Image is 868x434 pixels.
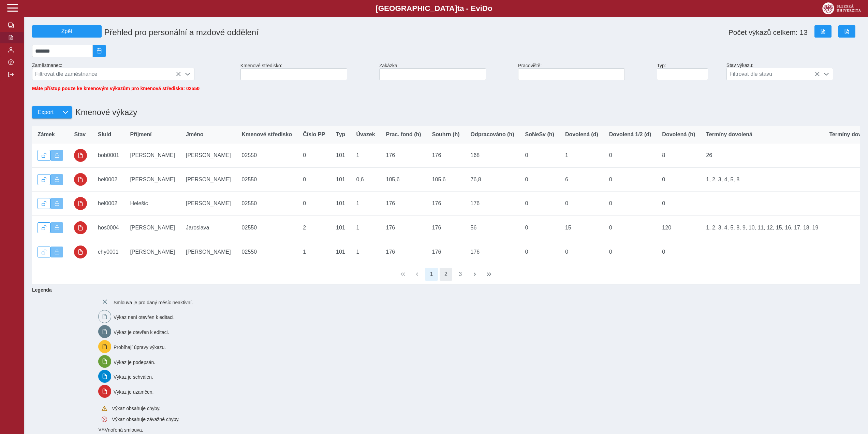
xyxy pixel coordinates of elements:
[114,359,155,365] span: Výkaz je podepsán.
[351,192,380,216] td: 1
[604,216,657,240] td: 0
[565,131,598,138] span: Dovolená (d)
[822,2,861,14] img: logo_web_su.png
[242,131,292,138] span: Kmenové středisko
[130,131,151,138] span: Příjmení
[727,68,820,80] span: Filtrovat dle stavu
[356,131,375,138] span: Úvazek
[50,174,63,185] button: Výkaz uzamčen.
[50,247,63,257] button: Výkaz uzamčen.
[50,150,63,161] button: Výkaz uzamčen.
[297,143,330,168] td: 0
[662,131,695,138] span: Dovolená (h)
[657,167,701,192] td: 0
[180,240,236,264] td: [PERSON_NAME]
[706,131,752,138] span: Termíny dovolená
[297,192,330,216] td: 0
[471,131,514,138] span: Odpracováno (h)
[114,330,169,335] span: Výkaz je otevřen k editaci.
[330,216,351,240] td: 101
[525,131,554,138] span: SoNeSv (h)
[604,240,657,264] td: 0
[330,143,351,168] td: 101
[330,192,351,216] td: 101
[657,143,701,168] td: 8
[609,131,651,138] span: Dovolená 1/2 (d)
[560,143,604,168] td: 1
[93,45,106,57] button: 2025/09
[520,240,560,264] td: 0
[377,60,515,83] div: Zakázka:
[560,240,604,264] td: 0
[330,240,351,264] td: 101
[657,240,701,264] td: 0
[336,131,345,138] span: Typ
[180,192,236,216] td: [PERSON_NAME]
[386,131,421,138] span: Prac. fond (h)
[351,216,380,240] td: 1
[297,240,330,264] td: 1
[236,167,298,192] td: 02550
[381,216,427,240] td: 176
[604,167,657,192] td: 0
[381,143,427,168] td: 176
[520,167,560,192] td: 0
[124,192,180,216] td: Helešic
[657,192,701,216] td: 0
[32,25,102,38] button: Zpět
[92,216,124,240] td: hos0004
[488,4,492,13] span: o
[38,174,50,185] button: Odemknout výkaz.
[457,4,459,13] span: t
[180,143,236,168] td: [PERSON_NAME]
[102,25,518,40] h1: Přehled pro personální a mzdové oddělení
[236,216,298,240] td: 02550
[520,143,560,168] td: 0
[465,216,520,240] td: 56
[92,143,124,168] td: bob0001
[92,240,124,264] td: chy0001
[303,131,325,138] span: Číslo PP
[105,428,143,433] span: Vnořená smlouva.
[29,284,857,295] b: Legenda
[38,222,50,233] button: Odemknout výkaz.
[112,417,179,422] span: Výkaz obsahuje závažné chyby.
[124,240,180,264] td: [PERSON_NAME]
[38,150,50,161] button: Odemknout výkaz.
[604,192,657,216] td: 0
[114,344,166,350] span: Probíhají úpravy výkazu.
[440,268,453,281] button: 2
[74,197,87,210] button: uzamčeno
[114,374,153,380] span: Výkaz je schválen.
[297,216,330,240] td: 2
[180,216,236,240] td: Jaroslava
[38,247,50,257] button: Odemknout výkaz.
[515,60,654,83] div: Pracoviště:
[92,167,124,192] td: hei0002
[74,173,87,186] button: uzamčeno
[657,216,701,240] td: 120
[604,143,657,168] td: 0
[701,216,824,240] td: 1, 2, 3, 4, 5, 8, 9, 10, 11, 12, 15, 16, 17, 18, 19
[465,192,520,216] td: 176
[465,143,520,168] td: 168
[427,192,465,216] td: 176
[351,240,380,264] td: 1
[124,216,180,240] td: [PERSON_NAME]
[29,60,238,83] div: Zaměstnanec:
[482,4,488,13] span: D
[114,299,193,305] span: Smlouva je pro daný měsíc neaktivní.
[98,131,111,138] span: SluId
[297,167,330,192] td: 0
[560,167,604,192] td: 6
[124,143,180,168] td: [PERSON_NAME]
[381,240,427,264] td: 176
[427,216,465,240] td: 176
[74,246,87,258] button: uzamčeno
[186,131,204,138] span: Jméno
[98,427,105,432] span: Smlouva vnořená do kmene
[520,216,560,240] td: 0
[38,198,50,209] button: Odemknout výkaz.
[427,240,465,264] td: 176
[35,28,99,34] span: Zpět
